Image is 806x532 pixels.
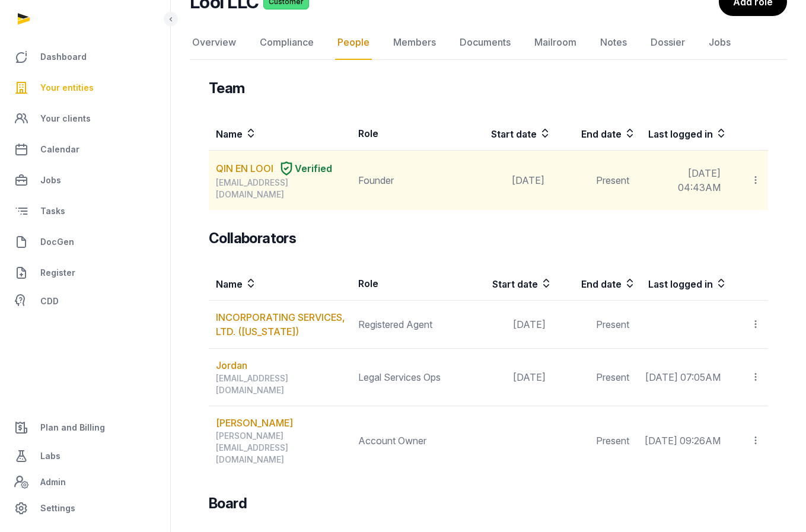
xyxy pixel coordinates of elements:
[9,494,161,523] a: Settings
[216,358,247,372] a: Jordan
[636,117,728,151] th: Last logged in
[216,416,293,430] a: [PERSON_NAME]
[190,26,787,60] nav: Tabs
[596,174,629,186] span: Present
[9,104,161,133] a: Your clients
[216,372,351,396] div: [EMAIL_ADDRESS][DOMAIN_NAME]
[351,117,466,151] th: Role
[9,470,161,494] a: Admin
[553,267,637,301] th: End date
[216,161,273,176] a: QIN EN LOOI
[190,26,238,60] a: Overview
[467,301,553,349] td: [DATE]
[645,371,721,383] span: [DATE] 07:05AM
[40,294,59,308] span: CDD
[457,26,513,60] a: Documents
[596,435,629,447] span: Present
[9,259,161,287] a: Register
[40,475,66,489] span: Admin
[351,267,467,301] th: Role
[40,420,105,435] span: Plan and Billing
[40,173,61,187] span: Jobs
[209,267,351,301] th: Name
[209,79,245,98] h3: Team
[40,501,75,515] span: Settings
[216,430,351,466] div: [PERSON_NAME][EMAIL_ADDRESS][DOMAIN_NAME]
[40,50,87,64] span: Dashboard
[209,494,247,513] h3: Board
[40,235,74,249] span: DocGen
[532,26,579,60] a: Mailroom
[216,177,351,200] div: [EMAIL_ADDRESS][DOMAIN_NAME]
[257,26,316,60] a: Compliance
[467,267,553,301] th: Start date
[351,406,467,476] td: Account Owner
[9,43,161,71] a: Dashboard
[9,413,161,442] a: Plan and Billing
[466,117,552,151] th: Start date
[351,151,466,211] td: Founder
[40,204,65,218] span: Tasks
[9,166,161,195] a: Jobs
[466,151,552,211] td: [DATE]
[209,229,296,248] h3: Collaborators
[351,301,467,349] td: Registered Agent
[40,266,75,280] span: Register
[40,81,94,95] span: Your entities
[9,74,161,102] a: Your entities
[467,349,553,406] td: [DATE]
[706,26,733,60] a: Jobs
[40,112,91,126] span: Your clients
[216,311,345,337] a: INCORPORATING SERVICES, LTD. ([US_STATE])
[596,318,629,330] span: Present
[636,267,728,301] th: Last logged in
[40,142,79,157] span: Calendar
[9,228,161,256] a: DocGen
[678,167,721,193] span: [DATE] 04:43AM
[648,26,687,60] a: Dossier
[295,161,332,176] span: Verified
[598,26,629,60] a: Notes
[40,449,60,463] span: Labs
[9,289,161,313] a: CDD
[391,26,438,60] a: Members
[209,117,351,151] th: Name
[351,349,467,406] td: Legal Services Ops
[596,371,629,383] span: Present
[552,117,636,151] th: End date
[645,435,721,447] span: [DATE] 09:26AM
[9,442,161,470] a: Labs
[9,197,161,225] a: Tasks
[335,26,372,60] a: People
[9,135,161,164] a: Calendar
